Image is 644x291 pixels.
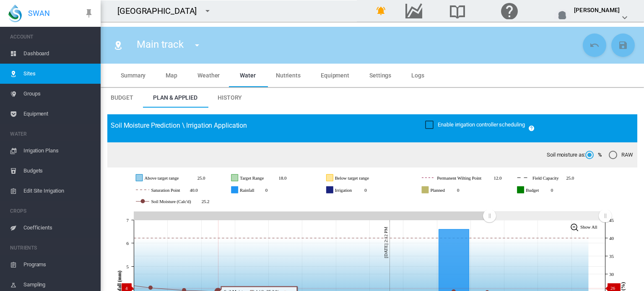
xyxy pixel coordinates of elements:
span: Dashboard [23,44,94,64]
span: Irrigation Plans [23,141,94,161]
span: ACCOUNT [10,30,94,44]
button: icon-bell-ring [373,3,390,19]
rect: Zoom chart using cursor arrows [489,212,605,220]
span: History [218,94,242,101]
md-icon: Search the knowledge base [447,6,467,16]
span: WATER [10,127,94,141]
img: profile.jpg [554,9,571,26]
span: Budget [111,94,133,101]
span: CROPS [10,204,94,218]
span: Nutrients [276,72,301,79]
span: Equipment [23,104,94,124]
g: Above target range [136,174,212,182]
g: Permanent Wilting Point [424,174,517,182]
tspan: 35 [609,254,614,259]
span: Programs [23,255,94,275]
span: Logs [411,72,424,79]
g: Irrigation [328,186,381,194]
span: Main track [137,39,184,50]
button: icon-menu-down [199,3,216,19]
span: Edit Site Irrigation [23,181,94,201]
tspan: 30 [609,272,614,277]
md-icon: icon-chevron-down [620,13,630,23]
md-icon: icon-map-marker-radius [113,40,123,50]
g: Planned [424,186,473,194]
g: Rainfall [232,186,280,194]
g: Zoom chart using cursor arrows [598,209,613,223]
tspan: 45 [609,218,614,223]
g: Budget [520,186,568,194]
span: NUTRIENTS [10,241,94,255]
span: Soil moisture as: [547,151,585,159]
g: Zoom chart using cursor arrows [482,209,497,223]
span: Soil Moisture Prediction \ Irrigation Application [111,121,247,129]
md-icon: icon-menu-down [203,6,213,16]
g: Field Capacity [520,174,590,182]
span: Summary [121,72,145,79]
md-icon: icon-menu-down [192,40,202,50]
md-radio-button: RAW [609,151,633,159]
span: Weather [197,72,220,79]
g: Soil Moisture (Calc'd) [136,198,223,206]
span: Equipment [321,72,349,79]
span: Plan & Applied [153,94,197,101]
span: Water [240,72,256,79]
button: Click to go to list of Sites [110,37,127,54]
div: [GEOGRAPHIC_DATA] [117,5,197,17]
tspan: 5 [127,264,129,269]
md-icon: Click here for help [499,6,519,16]
button: [PERSON_NAME] icon-chevron-down [551,3,632,19]
span: Budgets [23,161,94,181]
span: SWAN [28,8,50,18]
md-icon: icon-content-save [618,40,628,50]
g: Saturation Point [136,186,211,194]
md-icon: icon-pin [84,8,94,18]
span: Map [166,72,177,79]
button: Save Changes [611,33,635,57]
img: SWAN-Landscape-Logo-Colour-drop.png [8,5,22,22]
g: Target Range [232,174,294,182]
md-icon: icon-bell-ring [376,6,386,16]
tspan: 40 [609,236,614,241]
md-radio-button: % [585,151,602,159]
span: Sites [23,64,94,84]
tspan: 6 [127,241,129,246]
tspan: [DATE] 2:12 PM [383,227,388,258]
tspan: 7 [127,218,129,223]
circle: Soil Moisture (Calc'd) Fri 22 Aug, 2025 26.2 [149,286,152,289]
button: icon-menu-down [189,37,205,54]
button: Cancel Changes [583,33,606,57]
span: Groups [23,84,94,104]
g: Below target range [328,174,403,182]
span: Coefficients [23,218,94,238]
span: Settings [369,72,391,79]
tspan: Show All [580,224,597,229]
span: Enable irrigation controller scheduling [438,121,525,128]
md-icon: Go to the Data Hub [404,6,424,16]
div: [PERSON_NAME] [574,3,620,18]
md-checkbox: Enable irrigation controller scheduling [425,121,525,129]
md-icon: icon-undo [589,40,600,50]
